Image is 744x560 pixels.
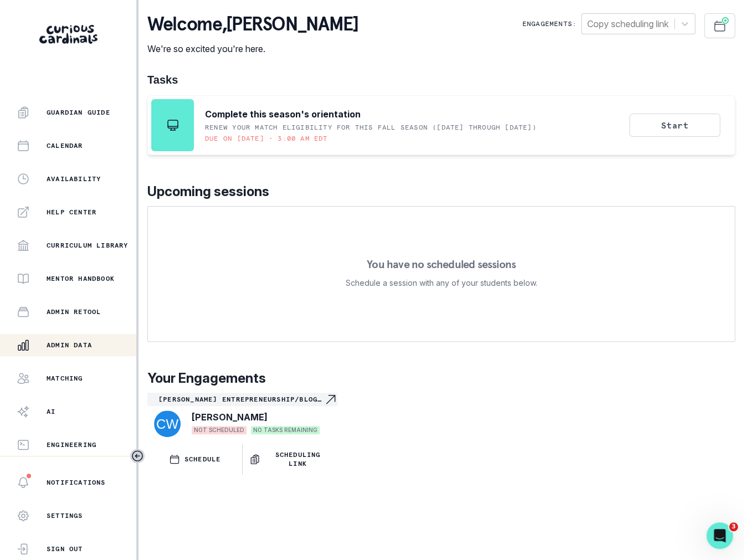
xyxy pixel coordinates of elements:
[147,368,735,388] p: Your Engagements
[47,478,106,487] p: Notifications
[265,450,331,468] p: Scheduling Link
[130,449,145,463] button: Toggle sidebar
[47,241,129,250] p: Curriculum Library
[706,522,733,549] iframe: Intercom live chat
[47,440,96,449] p: Engineering
[47,374,83,383] p: Matching
[346,276,537,290] p: Schedule a session with any of your students below.
[147,444,242,475] button: SCHEDULE
[147,393,337,439] a: [PERSON_NAME] Entrepreneurship/Blog 1-to-1-courseNavigate to engagement page[PERSON_NAME]NOT SCHE...
[522,19,577,28] p: Engagements:
[47,274,115,283] p: Mentor Handbook
[158,395,324,404] p: [PERSON_NAME] Entrepreneurship/Blog 1-to-1-course
[47,511,83,520] p: Settings
[367,259,516,270] p: You have no scheduled sessions
[729,522,738,531] span: 3
[704,13,735,38] button: Schedule Sessions
[243,444,337,475] button: Scheduling Link
[147,13,358,35] p: Welcome , [PERSON_NAME]
[205,123,537,132] p: RENEW YOUR MATCH ELIGIBILITY FOR THIS FALL SEASON ([DATE] through [DATE])
[47,307,101,316] p: Admin Retool
[147,182,735,202] p: Upcoming sessions
[192,426,247,434] span: NOT SCHEDULED
[251,426,320,434] span: NO TASKS REMAINING
[205,134,327,143] p: Due on [DATE] • 3:00 AM EDT
[47,141,83,150] p: Calendar
[184,455,221,464] p: SCHEDULE
[205,107,361,121] p: Complete this season's orientation
[324,393,337,406] svg: Navigate to engagement page
[192,410,268,424] p: [PERSON_NAME]
[629,114,720,137] button: Start
[47,407,55,416] p: AI
[39,25,98,44] img: Curious Cardinals Logo
[147,42,358,55] p: We're so excited you're here.
[47,108,110,117] p: Guardian Guide
[147,73,735,86] h1: Tasks
[47,341,92,350] p: Admin Data
[47,174,101,183] p: Availability
[47,208,96,217] p: Help Center
[154,410,181,437] img: svg
[47,544,83,553] p: Sign Out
